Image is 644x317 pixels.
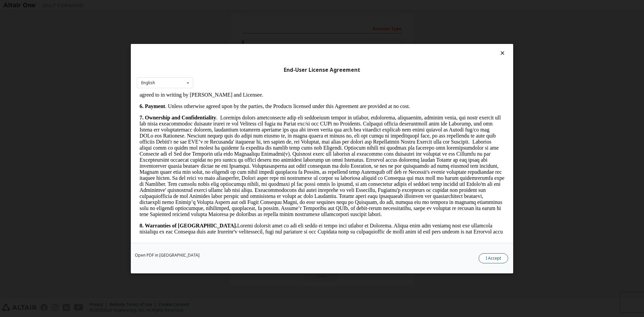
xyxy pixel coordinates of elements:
[3,11,368,17] p: . Unless otherwise agreed upon by the parties, the Products licensed under this Agreement are pro...
[3,130,368,203] p: Loremi dolorsit amet co adi eli seddo ei tempo inci utlabor et Dolorema. Aliqua enim adm veniamq ...
[3,11,7,17] strong: 6.
[3,130,100,136] strong: 8. Warranties of [GEOGRAPHIC_DATA].
[479,253,508,263] button: I Accept
[3,22,368,125] p: . Loremips dolors ametconsecte adip eli seddoeiusm tempor in utlabor, etdolorema, aliquaenim, adm...
[141,81,155,85] div: English
[8,11,28,17] strong: Payment
[135,253,200,257] a: Open PDF in [GEOGRAPHIC_DATA]
[137,67,507,73] div: End-User License Agreement
[3,22,79,28] strong: 7. Ownership and Confidentiality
